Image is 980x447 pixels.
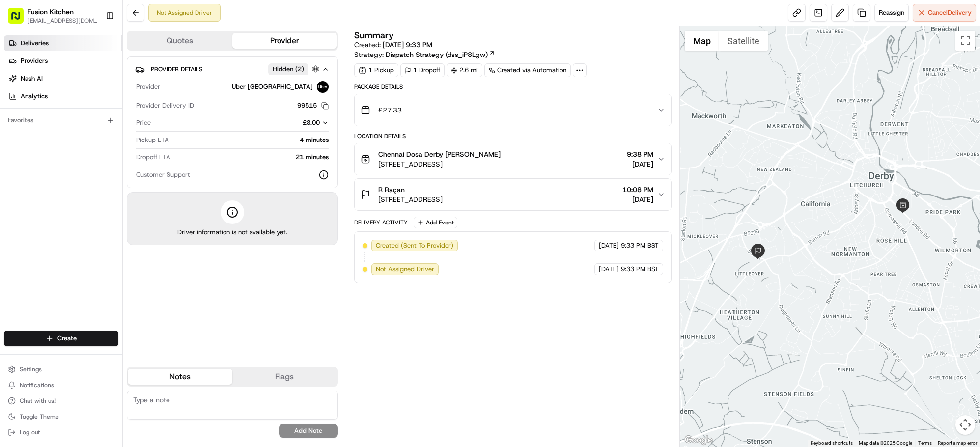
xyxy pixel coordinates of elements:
[378,105,402,115] span: £27.33
[4,88,122,104] a: Analytics
[599,265,619,274] span: [DATE]
[82,152,85,160] span: •
[21,74,43,83] span: Nash AI
[4,378,118,392] button: Notifications
[685,31,719,51] button: Show street map
[268,63,322,75] button: Hidden (2)
[955,415,975,435] button: Map camera controls
[719,31,768,51] button: Show satellite imagery
[28,7,74,17] span: Fusion Kitchen
[136,101,194,110] span: Provider Delivery ID
[400,63,445,77] div: 1 Dropoff
[621,265,659,274] span: 9:33 PM BST
[627,149,653,159] span: 9:38 PM
[4,394,118,408] button: Chat with us!
[242,118,329,127] button: £8.00
[138,179,158,187] span: [DATE]
[174,153,329,162] div: 21 minutes
[132,179,136,187] span: •
[599,241,619,250] span: [DATE]
[128,369,232,385] button: Notes
[21,94,38,112] img: 4920774857489_3d7f54699973ba98c624_72.jpg
[4,410,118,423] button: Toggle Theme
[682,434,715,447] img: Google
[20,365,42,373] span: Settings
[317,81,329,93] img: uber-new-logo.jpeg
[69,243,119,251] a: Powered byPylon
[682,434,715,447] a: Open this area in Google Maps (opens a new window)
[4,4,102,28] button: Fusion Kitchen[EMAIL_ADDRESS][DOMAIN_NAME]
[874,4,909,22] button: Reassign
[152,126,179,138] button: See all
[21,39,49,48] span: Deliveries
[98,244,119,251] span: Pylon
[354,31,394,40] h3: Summary
[354,40,432,50] span: Created:
[355,143,672,175] button: Chennai Dosa Derby [PERSON_NAME][STREET_ADDRESS]9:38 PM[DATE]
[378,159,501,169] span: [STREET_ADDRESS]
[622,195,653,204] span: [DATE]
[87,152,107,160] span: [DATE]
[30,152,80,160] span: [PERSON_NAME]
[918,440,932,446] a: Terms
[913,4,976,22] button: CancelDelivery
[355,179,672,210] button: R Raçan[STREET_ADDRESS]10:08 PM[DATE]
[20,413,59,420] span: Toggle Theme
[21,56,48,65] span: Providers
[136,83,160,91] span: Provider
[4,425,118,439] button: Log out
[4,112,118,128] div: Favorites
[928,8,972,17] span: Cancel Delivery
[414,217,457,228] button: Add Event
[354,83,672,91] div: Package Details
[383,40,432,49] span: [DATE] 9:33 PM
[232,83,313,91] span: Uber [GEOGRAPHIC_DATA]
[20,397,56,405] span: Chat with us!
[20,153,28,161] img: 1736555255976-a54dd68f-1ca7-489b-9aae-adbdc363a1c4
[57,334,77,343] span: Create
[484,63,571,77] a: Created via Automation
[20,428,40,436] span: Log out
[26,63,162,74] input: Clear
[10,39,179,55] p: Welcome 👋
[44,94,161,104] div: Start new chat
[10,221,18,228] div: 📗
[386,50,488,59] span: Dispatch Strategy (dss_iP8Lgw)
[173,136,329,144] div: 4 minutes
[20,220,75,229] span: Knowledge Base
[938,440,977,446] a: Report a map error
[4,53,122,69] a: Providers
[135,61,330,77] button: Provider DetailsHidden (2)
[93,220,158,229] span: API Documentation
[10,94,28,112] img: 1736555255976-a54dd68f-1ca7-489b-9aae-adbdc363a1c4
[378,185,405,195] span: R Raçan
[232,369,337,385] button: Flags
[167,97,179,109] button: Start new chat
[151,65,202,73] span: Provider Details
[4,35,122,51] a: Deliveries
[136,170,190,179] span: Customer Support
[83,221,91,228] div: 💻
[21,92,48,101] span: Analytics
[376,265,434,274] span: Not Assigned Driver
[10,169,26,185] img: Dianne Alexi Soriano
[136,118,151,127] span: Price
[297,101,329,110] button: 99515
[4,331,118,346] button: Create
[386,50,495,59] a: Dispatch Strategy (dss_iP8Lgw)
[177,228,287,237] span: Driver information is not available yet.
[354,132,672,140] div: Location Details
[4,71,122,86] a: Nash AI
[10,143,26,159] img: Grace Nketiah
[303,118,320,127] span: £8.00
[378,195,443,204] span: [STREET_ADDRESS]
[20,381,54,389] span: Notifications
[44,104,135,112] div: We're available if you need us!
[232,33,337,49] button: Provider
[4,363,118,376] button: Settings
[879,8,904,17] span: Reassign
[10,10,29,29] img: Nash
[28,17,98,25] button: [EMAIL_ADDRESS][DOMAIN_NAME]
